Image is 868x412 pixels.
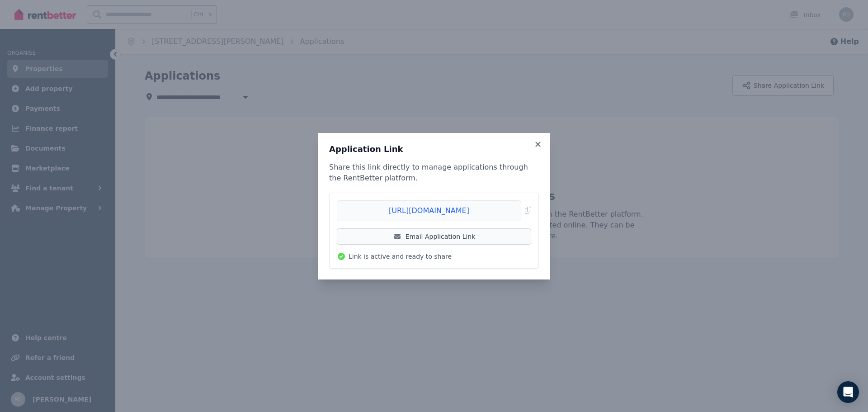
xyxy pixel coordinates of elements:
h3: Application Link [329,144,539,155]
p: Share this link directly to manage applications through the RentBetter platform. [329,162,539,184]
span: Link is active and ready to share [349,252,452,261]
button: [URL][DOMAIN_NAME] [337,200,531,221]
div: Open Intercom Messenger [837,381,859,403]
a: Email Application Link [337,228,531,245]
